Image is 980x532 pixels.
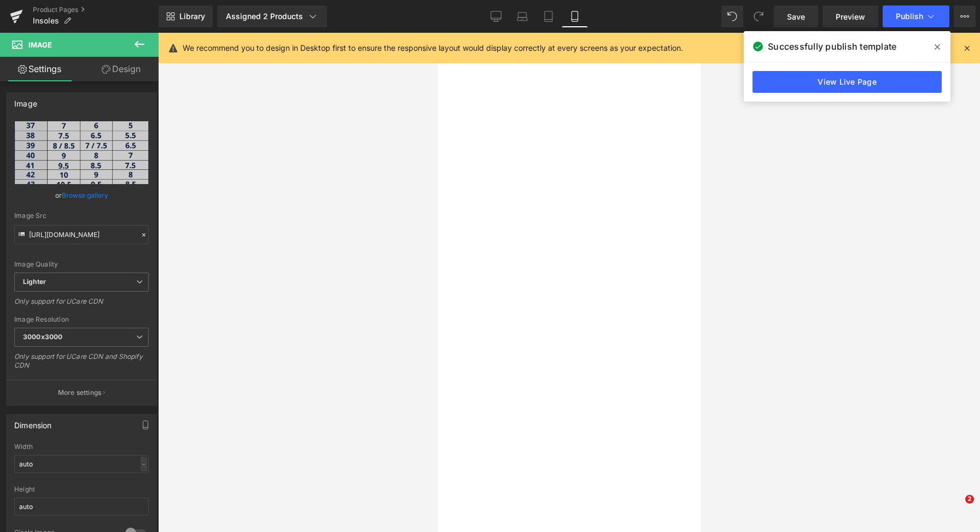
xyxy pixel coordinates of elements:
[535,5,562,27] a: Tablet
[159,5,213,27] a: New Library
[33,5,159,14] a: Product Pages
[14,415,52,430] div: Dimension
[752,71,942,93] a: View Live Page
[14,261,149,268] div: Image Quality
[14,212,149,220] div: Image Src
[14,352,149,377] div: Only support for UCare CDN and Shopify CDN
[748,5,769,27] button: Redo
[81,57,161,81] a: Design
[14,316,149,323] div: Image Resolution
[787,11,805,22] span: Save
[483,5,509,27] a: Desktop
[965,495,974,504] span: 2
[179,11,205,21] span: Library
[943,495,969,521] iframe: Intercom live chat
[14,455,149,473] input: auto
[721,5,743,27] button: Undo
[23,333,62,341] b: 3000x3000
[896,12,923,21] span: Publish
[226,11,318,22] div: Assigned 2 Products
[28,40,52,49] span: Image
[883,5,949,27] button: Publish
[14,225,149,244] input: Link
[58,388,102,398] p: More settings
[14,297,149,313] div: Only support for UCare CDN
[14,443,149,451] div: Width
[836,11,865,22] span: Preview
[562,5,588,27] a: Mobile
[954,5,976,27] button: More
[23,277,46,286] b: Lighter
[822,5,878,27] a: Preview
[7,380,156,405] button: More settings
[14,498,149,516] input: auto
[509,5,535,27] a: Laptop
[141,457,147,471] div: -
[183,42,683,54] p: We recommend you to design in Desktop first to ensure the responsive layout would display correct...
[14,486,149,493] div: Height
[14,93,37,108] div: Image
[768,40,896,53] span: Successfully publish template
[62,186,108,205] a: Browse gallery
[33,16,59,25] span: Insoles
[14,190,149,201] div: or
